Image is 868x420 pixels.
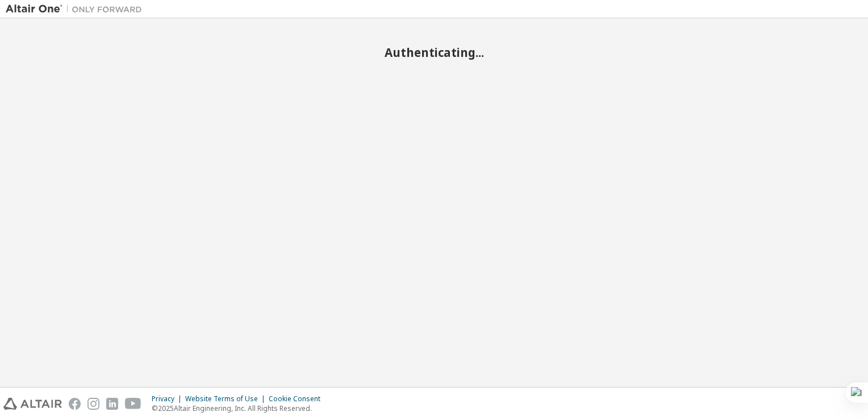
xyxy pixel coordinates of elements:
[3,398,62,410] img: altair_logo.svg
[6,3,148,15] img: Altair One
[269,394,327,403] div: Cookie Consent
[106,398,118,410] img: linkedin.svg
[125,398,141,410] img: youtube.svg
[152,403,327,413] p: © 2025 Altair Engineering, Inc. All Rights Reserved.
[69,398,81,410] img: facebook.svg
[6,45,862,60] h2: Authenticating...
[152,394,185,403] div: Privacy
[185,394,269,403] div: Website Terms of Use
[87,398,99,410] img: instagram.svg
